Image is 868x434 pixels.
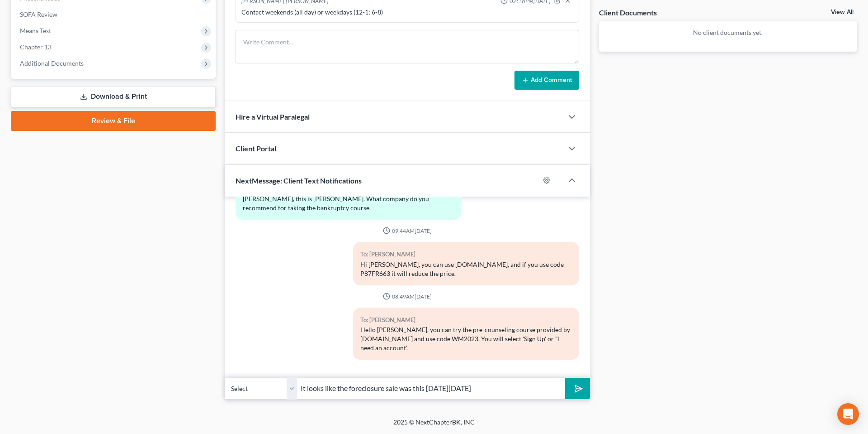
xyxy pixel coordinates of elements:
[360,249,572,260] div: To: [PERSON_NAME]
[236,112,310,121] span: Hire a Virtual Paralegal
[831,9,854,15] a: View All
[241,8,573,17] div: Contact weekends (all day) or weekdays (12-1; 6-8)
[11,86,216,107] a: Download & Print
[20,59,84,67] span: Additional Documents
[243,194,454,212] div: [PERSON_NAME], this is [PERSON_NAME]. What company do you recommend for taking the bankruptcy cou...
[599,8,657,17] div: Client Documents
[236,176,362,185] span: NextMessage: Client Text Notifications
[13,6,216,23] a: SOFA Review
[236,293,579,300] div: 08:49AM[DATE]
[236,227,579,235] div: 09:44AM[DATE]
[20,10,57,18] span: SOFA Review
[606,28,850,37] p: No client documents yet.
[11,111,216,131] a: Review & File
[236,144,276,153] span: Client Portal
[20,27,51,34] span: Means Test
[360,260,572,278] div: Hi [PERSON_NAME], you can use [DOMAIN_NAME], and if you use code P87FR663 it will reduce the price.
[360,325,572,352] div: Hello [PERSON_NAME], you can try the pre-counseling course provided by [DOMAIN_NAME] and use code...
[20,43,52,51] span: Chapter 13
[360,315,572,325] div: To: [PERSON_NAME]
[176,418,692,434] div: 2025 © NextChapterBK, INC
[297,377,565,400] input: Say something...
[837,403,859,425] div: Open Intercom Messenger
[514,71,579,90] button: Add Comment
